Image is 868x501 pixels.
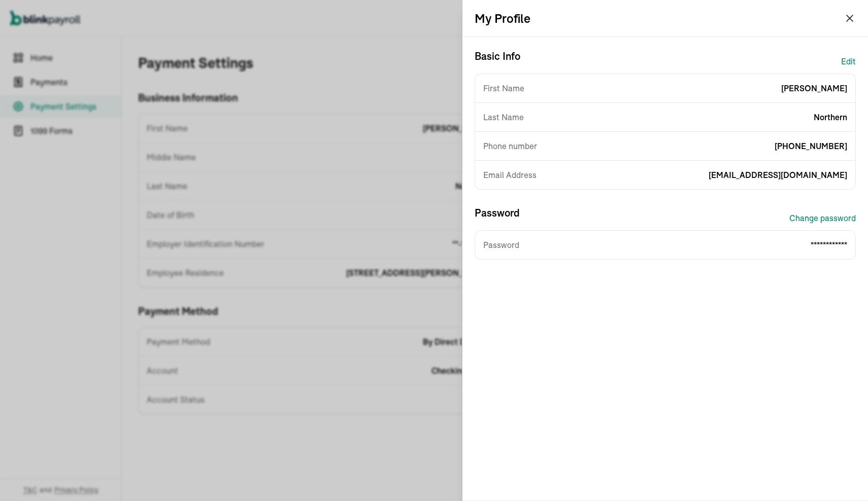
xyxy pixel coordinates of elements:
h2: My Profile [475,10,530,26]
span: Phone number [483,140,537,152]
span: [PERSON_NAME] [781,82,847,94]
span: [PHONE_NUMBER] [775,140,847,152]
span: Northern [814,111,847,123]
span: Password [483,239,519,251]
h3: Basic Info [475,49,520,74]
button: Change password [789,206,856,230]
span: Email Address [483,169,537,181]
span: Last Name [483,111,524,123]
span: First Name [483,82,524,94]
span: [EMAIL_ADDRESS][DOMAIN_NAME] [709,169,847,181]
h3: Password [475,206,520,230]
button: Edit [841,49,856,74]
